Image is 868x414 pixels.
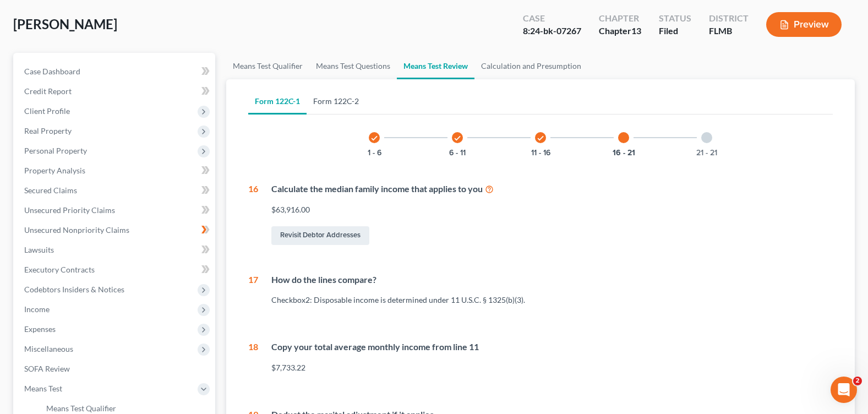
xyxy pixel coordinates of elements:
[24,364,70,373] span: SOFA Review
[709,25,749,37] div: FLMB
[248,341,258,382] div: 18
[24,166,85,175] span: Property Analysis
[631,25,641,36] span: 13
[449,149,466,157] button: 6 - 11
[397,53,474,79] a: Means Test Review
[309,53,397,79] a: Means Test Questions
[46,404,116,413] span: Means Test Qualifier
[531,149,550,157] button: 11 - 16
[24,106,70,116] span: Client Profile
[307,88,365,115] a: Form 122C-2
[24,384,62,393] span: Means Test
[24,245,54,254] span: Lawsuits
[766,12,842,37] button: Preview
[24,285,124,294] span: Codebtors Insiders & Notices
[271,362,833,373] div: $7,733.22
[15,260,215,280] a: Executory Contracts
[24,344,73,353] span: Miscellaneous
[696,149,717,157] button: 21 - 21
[659,12,691,25] div: Status
[15,81,215,101] a: Credit Report
[474,53,588,79] a: Calculation and Presumption
[831,377,857,403] iframe: Intercom live chat
[24,304,50,314] span: Income
[523,12,581,25] div: Case
[13,16,117,32] span: [PERSON_NAME]
[659,25,691,37] div: Filed
[370,134,378,142] i: check
[271,183,833,195] div: Calculate the median family income that applies to you
[15,161,215,181] a: Property Analysis
[599,25,641,37] div: Chapter
[454,134,461,142] i: check
[271,274,833,286] div: How do the lines compare?
[24,324,56,334] span: Expenses
[15,220,215,240] a: Unsecured Nonpriority Claims
[15,359,215,379] a: SOFA Review
[24,126,72,135] span: Real Property
[613,149,635,157] button: 16 - 21
[271,226,369,245] a: Revisit Debtor Addresses
[24,225,129,235] span: Unsecured Nonpriority Claims
[271,341,833,353] div: Copy your total average monthly income from line 11
[226,53,309,79] a: Means Test Qualifier
[15,181,215,200] a: Secured Claims
[24,67,80,76] span: Case Dashboard
[248,274,258,315] div: 17
[368,149,381,157] button: 1 - 6
[523,25,581,37] div: 8:24-bk-07267
[15,200,215,220] a: Unsecured Priority Claims
[15,62,215,81] a: Case Dashboard
[24,205,115,215] span: Unsecured Priority Claims
[537,134,544,142] i: check
[24,146,87,155] span: Personal Property
[599,12,641,25] div: Chapter
[853,377,862,385] span: 2
[15,240,215,260] a: Lawsuits
[24,186,77,195] span: Secured Claims
[24,86,72,96] span: Credit Report
[248,183,258,247] div: 16
[709,12,749,25] div: District
[271,204,833,215] div: $63,916.00
[248,88,307,115] a: Form 122C-1
[271,295,833,306] div: Checkbox2: Disposable income is determined under 11 U.S.C. § 1325(b)(3).
[24,265,95,274] span: Executory Contracts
